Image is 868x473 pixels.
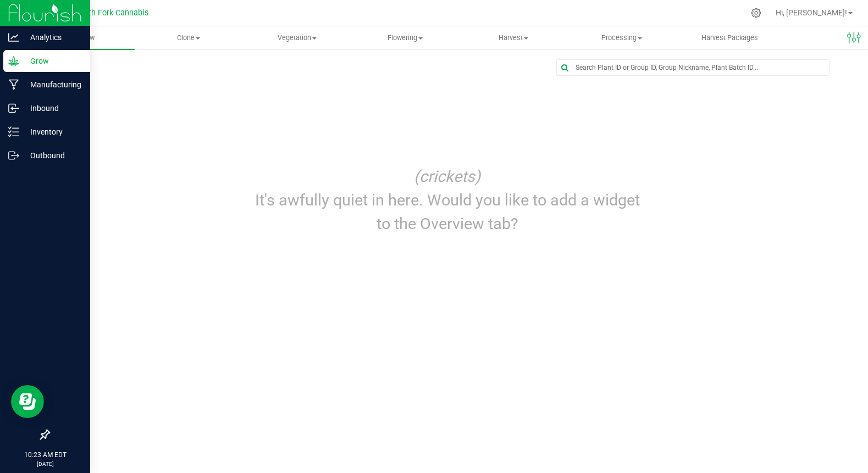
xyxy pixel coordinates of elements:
[244,33,351,43] span: Vegetation
[135,33,242,43] span: Clone
[351,33,458,43] span: Flowering
[135,26,243,49] a: Clone
[19,78,85,91] p: Manufacturing
[749,8,763,18] div: Manage settings
[19,102,85,115] p: Inbound
[568,33,675,43] span: Processing
[5,450,85,460] p: 10:23 AM EDT
[776,8,847,17] span: Hi, [PERSON_NAME]!
[76,8,148,18] span: North Fork Cannabis
[351,26,459,49] a: Flowering
[557,60,829,75] input: Search Plant ID or Group ID, Group Nickname, Plant Batch ID...
[687,33,773,43] span: Harvest Packages
[252,188,643,236] p: It's awfully quiet in here. Would you like to add a widget to the Overview tab?
[8,32,19,43] inline-svg: Analytics
[8,126,19,137] inline-svg: Inventory
[414,167,480,186] i: (crickets)
[8,55,19,66] inline-svg: Grow
[459,26,567,49] a: Harvest
[19,125,85,138] p: Inventory
[11,385,44,418] iframe: Resource center
[5,460,85,468] p: [DATE]
[243,26,351,49] a: Vegetation
[19,149,85,162] p: Outbound
[460,33,567,43] span: Harvest
[8,103,19,114] inline-svg: Inbound
[676,26,784,49] a: Harvest Packages
[567,26,676,49] a: Processing
[8,79,19,90] inline-svg: Manufacturing
[8,150,19,161] inline-svg: Outbound
[19,31,85,44] p: Analytics
[19,54,85,68] p: Grow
